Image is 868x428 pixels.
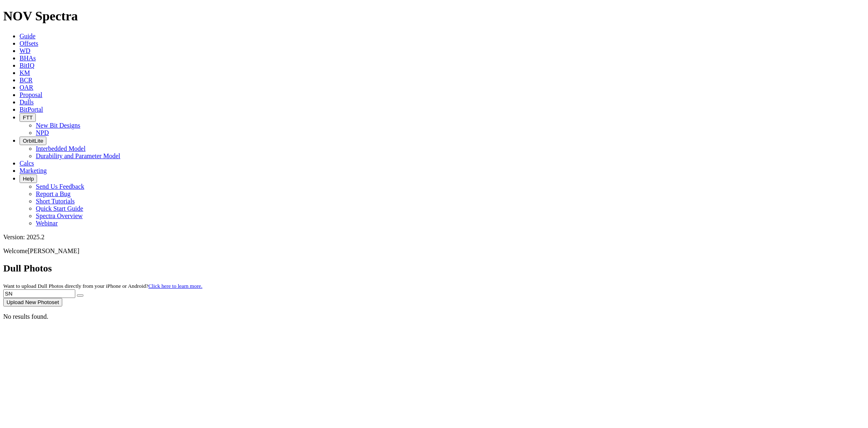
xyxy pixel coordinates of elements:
a: BHAs [20,55,36,62]
a: Dulls [20,99,34,106]
a: Report a Bug [36,190,70,197]
h2: Dull Photos [3,263,865,274]
p: No results found. [3,313,865,320]
a: Marketing [20,167,47,174]
h1: NOV Spectra [3,9,865,24]
a: Calcs [20,160,34,167]
a: WD [20,47,31,54]
a: OAR [20,84,33,91]
span: FTT [23,115,33,121]
a: Click here to learn more. [149,283,203,289]
small: Want to upload Dull Photos directly from your iPhone or Android? [3,283,202,289]
a: NPD [36,129,49,136]
a: Quick Start Guide [36,205,83,212]
a: Interbedded Model [36,145,85,152]
span: OrbitLite [23,138,43,144]
a: Spectra Overview [36,212,83,219]
span: [PERSON_NAME] [28,247,79,254]
a: Short Tutorials [36,198,75,205]
a: BitPortal [20,106,43,113]
a: Proposal [20,91,42,98]
input: Search Serial Number [3,289,75,298]
button: Help [20,174,37,183]
div: Version: 2025.2 [3,234,865,241]
a: KM [20,69,30,76]
button: Upload New Photoset [3,298,62,307]
button: OrbitLite [20,137,46,145]
a: Offsets [20,40,38,47]
span: Help [23,176,34,182]
a: BitIQ [20,62,34,69]
a: BCR [20,77,33,84]
a: Send Us Feedback [36,183,84,190]
p: Welcome [3,247,865,255]
a: Guide [20,33,35,40]
a: New Bit Designs [36,122,80,129]
a: Webinar [36,220,58,227]
button: FTT [20,113,36,122]
a: Durability and Parameter Model [36,152,120,159]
